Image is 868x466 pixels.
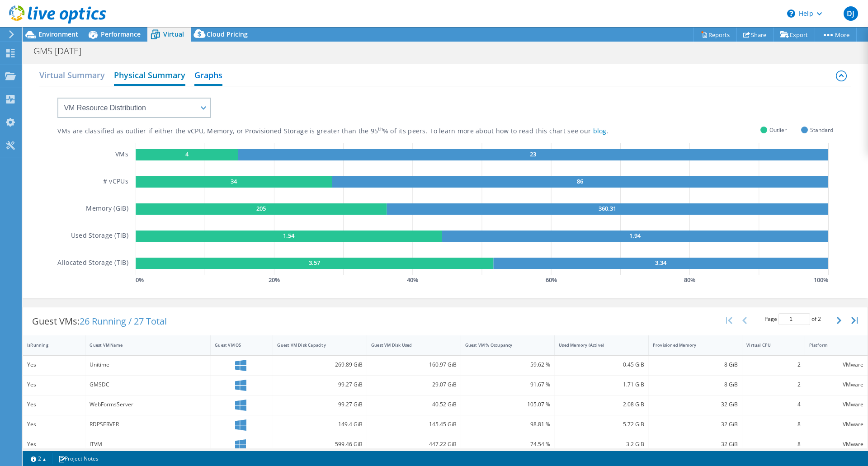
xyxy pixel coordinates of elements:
div: 105.07 % [465,400,551,410]
div: 4 [746,400,800,410]
a: Share [736,28,774,42]
div: VMware [809,419,863,429]
span: Page of [764,313,821,325]
text: 80 % [684,276,695,284]
text: 4 [185,150,189,158]
div: Guest VM Name [90,342,195,348]
div: 8 GiB [653,380,738,390]
div: 2 [746,360,800,370]
div: Provisioned Memory [653,342,727,348]
h1: GMS [DATE] [29,46,95,56]
div: 29.07 GiB [371,380,457,390]
div: IsRunning [27,342,70,348]
h5: # vCPUs [103,176,128,188]
div: Guest VM Disk Used [371,342,446,348]
a: 2 [24,453,52,464]
input: jump to page [778,313,810,325]
div: Platform [809,342,853,348]
div: ITVM [90,439,206,449]
h2: Graphs [194,66,222,86]
div: Guest VM OS [215,342,258,348]
div: 8 GiB [653,360,738,370]
div: Yes [27,400,81,410]
text: 23 [530,150,536,158]
text: 3.34 [655,259,667,267]
div: Used Memory (Active) [559,342,633,348]
div: Yes [27,360,81,370]
div: 599.46 GiB [277,439,363,449]
div: 269.89 GiB [277,360,363,370]
span: DJ [844,6,858,21]
div: GMSDC [90,380,206,390]
text: 360.31 [599,204,616,212]
div: 91.67 % [465,380,551,390]
div: 8 [746,419,800,429]
svg: \n [787,9,795,18]
text: 86 [577,177,583,185]
text: 3.57 [309,259,320,267]
span: 26 Running / 27 Total [80,315,167,327]
div: Guest VM % Occupancy [465,342,540,348]
span: Standard [810,125,833,135]
div: 0.45 GiB [559,360,644,370]
text: 1.94 [629,231,641,240]
div: 2 [746,380,800,390]
svg: GaugeChartPercentageAxisTexta [136,275,833,284]
div: 1.71 GiB [559,380,644,390]
h5: Used Storage (TiB) [71,231,128,242]
div: Guest VMs: [23,307,176,335]
a: Export [773,28,815,42]
div: VMs are classified as outlier if either the vCPU, Memory, or Provisioned Storage is greater than ... [57,127,654,136]
div: Virtual CPU [746,342,789,348]
div: 40.52 GiB [371,400,457,410]
div: 99.27 GiB [277,400,363,410]
text: 60 % [546,276,557,284]
div: 8 [746,439,800,449]
h2: Physical Summary [114,66,185,86]
div: 447.22 GiB [371,439,457,449]
span: 2 [818,315,821,323]
div: 32 GiB [653,400,738,410]
span: Performance [101,30,141,38]
div: Yes [27,380,81,390]
a: Reports [693,28,737,42]
span: Cloud Pricing [207,30,248,38]
span: Outlier [769,125,787,135]
div: WebFormsServer [90,400,206,410]
a: blog [593,127,607,135]
div: 99.27 GiB [277,380,363,390]
text: 0 % [136,276,144,284]
text: 1.54 [283,231,295,240]
div: 32 GiB [653,419,738,429]
div: 145.45 GiB [371,419,457,429]
text: 34 [231,177,237,185]
h5: VMs [115,149,128,160]
h5: Memory (GiB) [86,203,128,215]
div: 5.72 GiB [559,419,644,429]
div: VMware [809,360,863,370]
text: 20 % [269,276,280,284]
div: 59.62 % [465,360,551,370]
a: Project Notes [52,453,105,464]
text: 100 % [814,276,828,284]
div: RDPSERVER [90,419,206,429]
span: Virtual [163,30,184,38]
div: 74.54 % [465,439,551,449]
span: Environment [38,30,78,38]
h2: Virtual Summary [39,66,105,84]
text: 40 % [407,276,418,284]
div: 160.97 GiB [371,360,457,370]
div: 32 GiB [653,439,738,449]
sup: th [378,126,383,132]
div: 98.81 % [465,419,551,429]
div: Yes [27,439,81,449]
a: More [815,28,857,42]
div: 3.2 GiB [559,439,644,449]
div: Yes [27,419,81,429]
text: 205 [256,204,266,212]
div: Guest VM Disk Capacity [277,342,352,348]
div: 2.08 GiB [559,400,644,410]
div: 149.4 GiB [277,419,363,429]
div: VMware [809,439,863,449]
h5: Allocated Storage (TiB) [57,258,128,269]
